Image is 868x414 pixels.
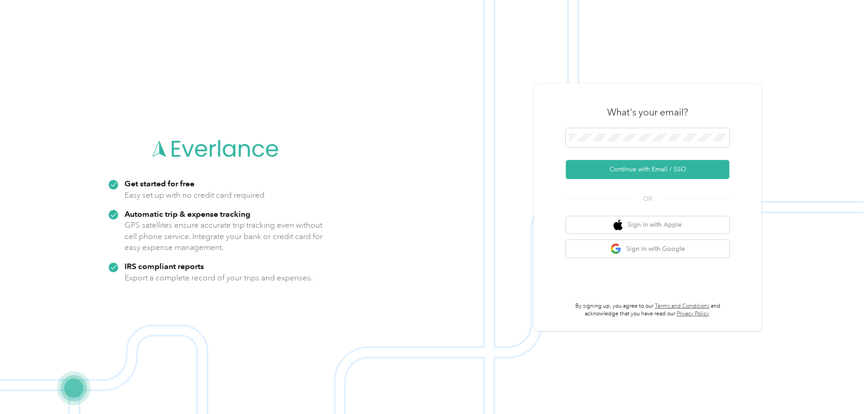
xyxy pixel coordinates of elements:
[614,219,623,231] img: apple logo
[125,179,195,188] strong: Get started for free
[566,240,729,258] button: google logoSign in with Google
[566,302,729,318] p: By signing up, you agree to our and acknowledge that you have read our .
[566,160,729,179] button: Continue with Email / SSO
[125,261,204,271] strong: IRS compliant reports
[607,106,688,119] h3: What's your email?
[655,303,709,309] a: Terms and Conditions
[566,216,729,234] button: apple logoSign in with Apple
[125,190,264,201] p: Easy set up with no credit card required
[125,219,323,253] p: GPS satellites ensure accurate trip tracking even without cell phone service. Integrate your bank...
[677,310,709,317] a: Privacy Policy
[125,272,313,284] p: Export a complete record of your trips and expenses.
[125,209,250,219] strong: Automatic trip & expense tracking
[632,194,663,204] span: OR
[610,243,622,254] img: google logo
[817,363,868,414] iframe: Everlance-gr Chat Button Frame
